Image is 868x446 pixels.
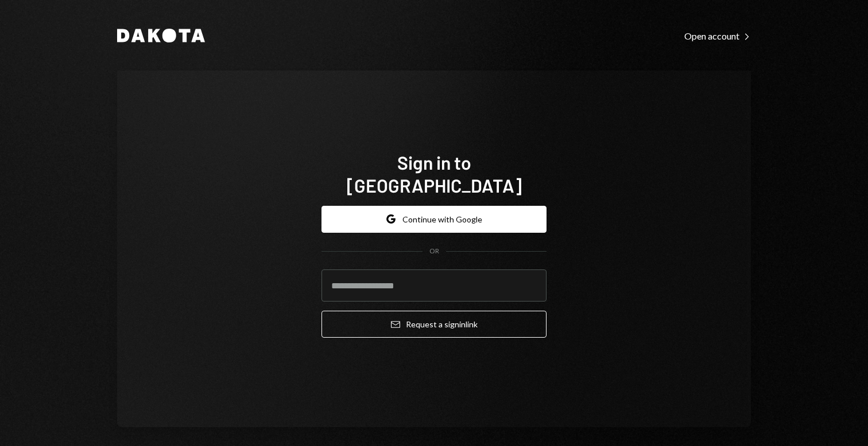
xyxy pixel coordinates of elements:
h1: Sign in to [GEOGRAPHIC_DATA] [321,151,547,197]
button: Continue with Google [321,206,547,233]
div: Open account [684,30,751,42]
button: Request a signinlink [321,311,547,338]
div: OR [429,247,439,256]
a: Open account [684,29,751,42]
